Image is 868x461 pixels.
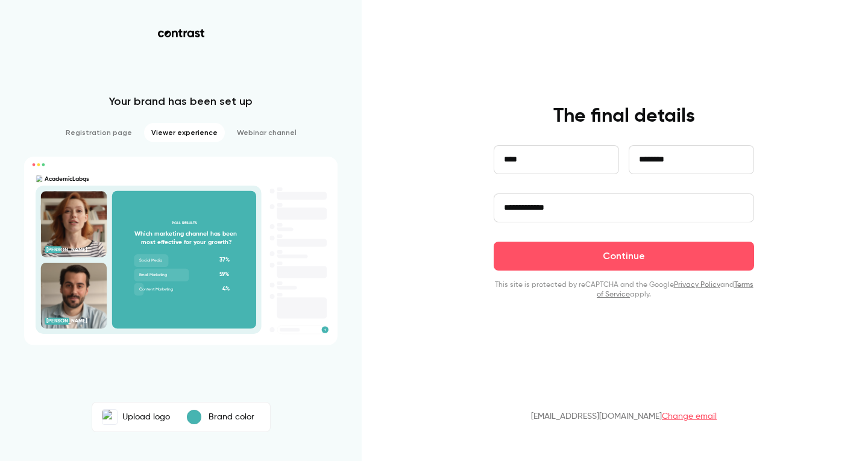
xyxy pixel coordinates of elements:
[674,281,720,289] a: Privacy Policy
[95,405,177,429] label: AcademicLabqsUpload logo
[553,104,695,128] h4: The final details
[102,410,117,424] img: AcademicLabqs
[109,94,253,108] p: Your brand has been set up
[597,281,753,298] a: Terms of Service
[144,123,225,142] li: Viewer experience
[662,412,717,421] a: Change email
[58,123,139,142] li: Registration page
[209,411,254,423] p: Brand color
[531,410,717,422] p: [EMAIL_ADDRESS][DOMAIN_NAME]
[230,123,304,142] li: Webinar channel
[494,242,754,271] button: Continue
[494,280,754,299] p: This site is protected by reCAPTCHA and the Google and apply.
[177,405,268,429] button: Brand color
